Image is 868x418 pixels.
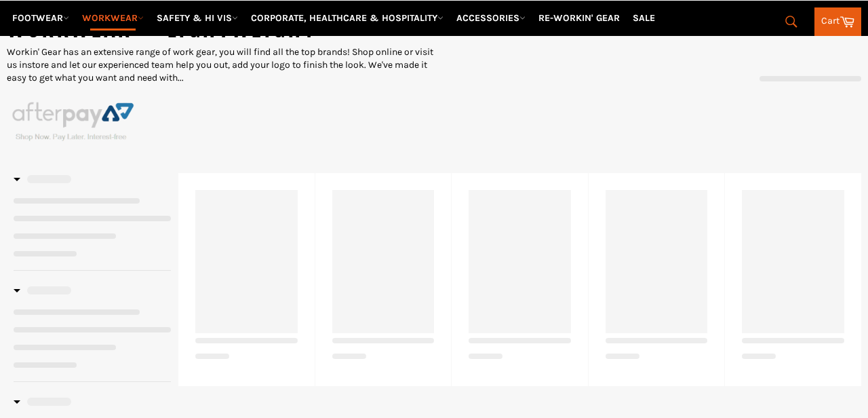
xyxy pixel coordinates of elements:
a: SAFETY & HI VIS [151,6,243,30]
p: Workin' Gear has an extensive range of work gear, you will find all the top brands! Shop online o... [7,45,434,85]
a: RE-WORKIN' GEAR [533,6,625,30]
a: CORPORATE, HEALTHCARE & HOSPITALITY [245,6,449,30]
a: Cart [814,7,861,36]
a: ACCESSORIES [451,6,531,30]
a: SALE [627,6,660,30]
a: FOOTWEAR [7,6,75,30]
a: WORKWEAR [77,6,149,30]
